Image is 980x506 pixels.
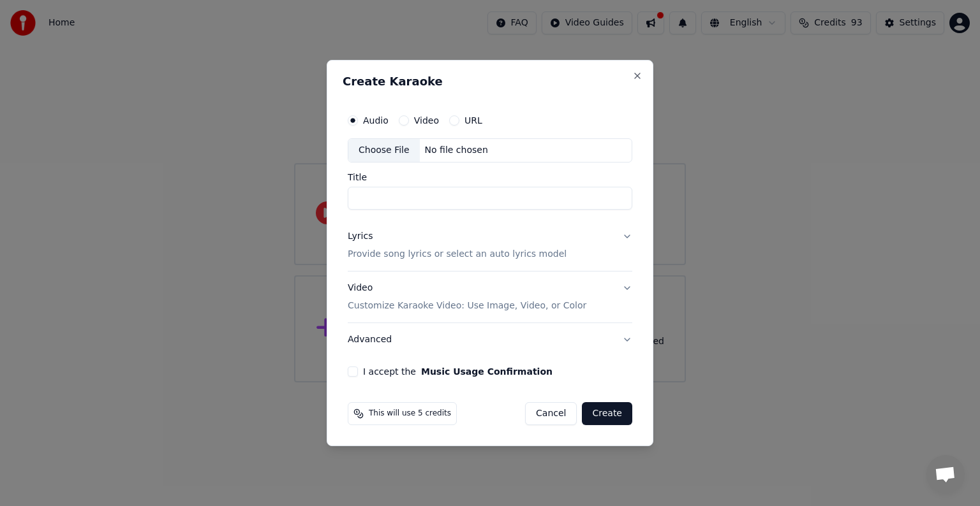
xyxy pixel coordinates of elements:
[348,248,567,261] p: Provide song lyrics or select an auto lyrics model
[348,271,632,322] button: VideoCustomize Karaoke Video: Use Image, Video, or Color
[421,367,553,376] button: I accept the
[363,116,389,125] label: Audio
[348,323,632,356] button: Advanced
[348,300,586,312] p: Customize Karaoke Video: Use Image, Video, or Color
[348,139,420,162] div: Choose File
[363,367,553,376] label: I accept the
[348,282,586,312] div: Video
[420,144,493,157] div: No file chosen
[525,402,577,425] button: Cancel
[369,408,451,419] span: This will use 5 credits
[414,116,439,125] label: Video
[348,220,632,271] button: LyricsProvide song lyrics or select an auto lyrics model
[582,402,632,425] button: Create
[464,116,482,125] label: URL
[348,230,373,243] div: Lyrics
[343,76,637,87] h2: Create Karaoke
[348,173,632,182] label: Title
